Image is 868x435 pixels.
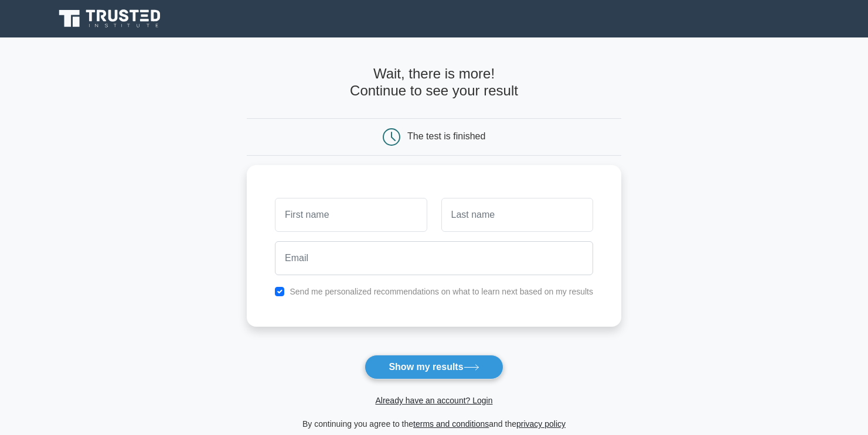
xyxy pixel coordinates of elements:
[413,419,489,429] a: terms and conditions
[247,66,621,100] h4: Wait, there is more! Continue to see your result
[275,198,427,232] input: First name
[275,241,593,275] input: Email
[516,419,566,429] a: privacy policy
[290,287,593,296] label: Send me personalized recommendations on what to learn next based on my results
[365,355,503,379] button: Show my results
[240,417,628,431] div: By continuing you agree to the and the
[441,198,593,232] input: Last name
[375,396,492,405] a: Already have an account? Login
[407,131,485,141] div: The test is finished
